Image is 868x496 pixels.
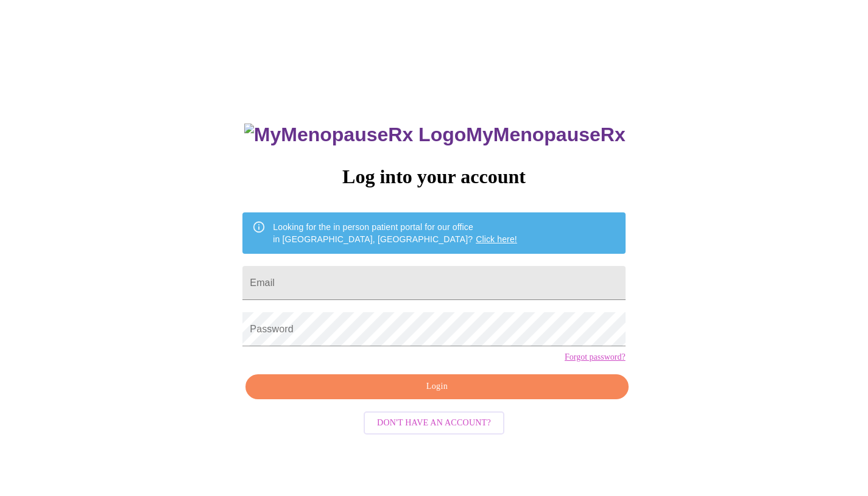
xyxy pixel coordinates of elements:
a: Forgot password? [565,352,626,362]
h3: Log into your account [242,166,625,188]
button: Login [245,374,628,399]
span: Login [259,379,614,394]
a: Click here! [476,234,517,244]
h3: MyMenopauseRx [244,124,626,146]
a: Don't have an account? [361,416,507,427]
img: MyMenopauseRx Logo [244,124,466,146]
button: Don't have an account? [364,411,504,435]
span: Don't have an account? [377,416,491,431]
div: Looking for the in person patient portal for our office in [GEOGRAPHIC_DATA], [GEOGRAPHIC_DATA]? [273,216,517,250]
